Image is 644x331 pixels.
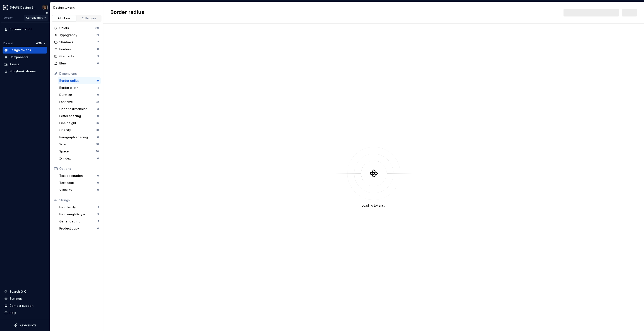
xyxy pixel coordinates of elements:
[3,302,47,309] button: Contact support
[58,91,101,98] a: Duration0
[9,69,36,73] div: Storybook stories
[110,9,144,16] h2: Border radius
[58,211,101,218] a: Font weight/style3
[9,289,26,294] div: Search ⌘K
[52,39,101,46] a: Shadows7
[3,309,47,316] button: Help
[97,174,99,177] div: 0
[59,72,99,76] div: Dimensions
[59,114,97,118] div: Letter spacing
[3,16,13,19] div: Version
[58,186,101,193] a: Visibility0
[53,5,101,10] div: Design tokens
[14,323,36,328] svg: Supernova Logo
[59,167,99,171] div: Options
[26,16,43,19] span: Current draft
[97,62,99,65] div: 0
[59,205,98,209] div: Font family
[59,100,95,104] div: Font size
[97,93,99,97] div: 0
[24,15,48,21] button: Current draft
[59,142,95,146] div: Size
[3,5,8,10] img: 1131f18f-9b94-42a4-847a-eabb54481545.png
[97,227,99,230] div: 0
[59,174,97,178] div: Text decoration
[59,188,97,192] div: Visibility
[97,48,99,51] div: 8
[97,40,99,44] div: 7
[9,304,34,308] div: Contact support
[95,121,99,125] div: 26
[59,121,95,125] div: Line height
[95,100,99,104] div: 22
[3,26,47,33] a: Documentation
[58,84,101,91] a: Border width4
[95,128,99,132] div: 28
[97,181,99,185] div: 0
[94,26,99,30] div: 319
[3,61,47,68] a: Assets
[59,26,94,30] div: Colors
[44,10,50,16] button: Collapse sidebar
[9,297,22,301] div: Settings
[54,17,75,20] div: All tokens
[34,40,47,46] button: WEB
[96,79,99,82] div: 19
[59,54,97,58] div: Gradients
[52,46,101,53] a: Borders8
[42,5,48,10] img: Vinicius Ianoni
[1,3,49,12] button: SHAPE Design SystemVinicius Ianoni
[9,62,19,66] div: Assets
[9,48,31,52] div: Design tokens
[78,17,100,20] div: Collections
[3,47,47,54] a: Design tokens
[59,86,97,90] div: Border width
[59,61,97,66] div: Blurs
[97,188,99,192] div: 0
[59,79,96,83] div: Border radius
[95,150,99,153] div: 40
[9,55,28,59] div: Components
[97,114,99,118] div: 0
[58,134,101,141] a: Paragraph spacing0
[59,40,97,44] div: Shadows
[97,107,99,111] div: 3
[97,213,99,216] div: 3
[59,135,97,139] div: Paragraph spacing
[59,226,97,231] div: Product copy
[58,77,101,84] a: Border radius19
[36,42,42,45] span: WEB
[58,225,101,232] a: Product copy0
[3,288,47,295] button: Search ⌘K
[58,155,101,162] a: Z-index0
[58,120,101,127] a: Line height26
[59,181,97,185] div: Text case
[362,203,386,208] div: Loading tokens...
[59,149,95,154] div: Space
[58,106,101,112] a: Generic dimension3
[59,33,96,37] div: Typography
[58,179,101,186] a: Text case0
[59,219,98,224] div: Generic string
[52,32,101,39] a: Typography71
[58,141,101,148] a: Size38
[3,68,47,75] a: Storybook stories
[59,107,97,111] div: Generic dimension
[96,33,99,37] div: 71
[95,143,99,146] div: 38
[97,55,99,58] div: 3
[59,212,97,216] div: Font weight/style
[3,42,13,45] div: Dataset
[58,113,101,119] a: Letter spacing0
[58,218,101,225] a: Generic string1
[52,60,101,67] a: Blurs0
[58,204,101,211] a: Font family1
[97,157,99,160] div: 0
[58,127,101,134] a: Opacity28
[58,172,101,179] a: Text decoration0
[3,295,47,302] a: Settings
[98,206,99,209] div: 1
[52,53,101,60] a: Gradients3
[59,198,99,202] div: Strings
[97,136,99,139] div: 0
